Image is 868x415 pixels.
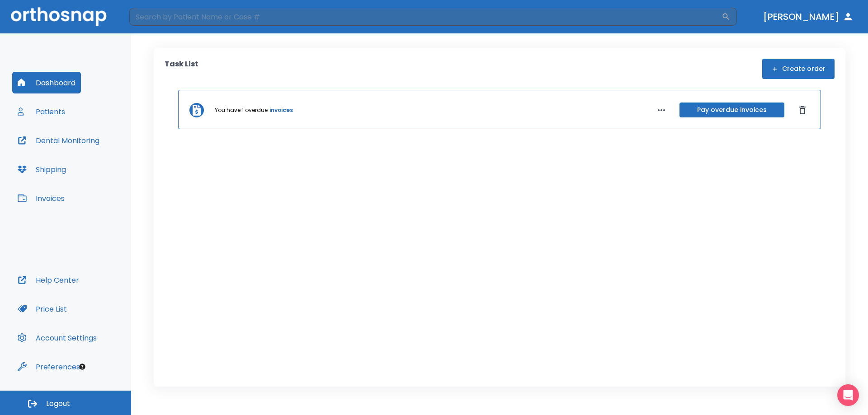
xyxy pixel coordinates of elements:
[12,298,72,320] button: Price List
[215,106,268,114] p: You have 1 overdue
[129,8,722,26] input: Search by Patient Name or Case #
[12,269,85,291] button: Help Center
[12,356,85,378] button: Preferences
[12,327,102,349] button: Account Settings
[165,59,198,79] p: Task List
[12,72,81,93] button: Dashboard
[269,106,293,114] a: invoices
[762,59,835,79] button: Create order
[679,103,784,117] button: Pay overdue invoices
[78,363,86,371] div: Tooltip anchor
[12,101,71,122] button: Patients
[795,103,810,117] button: Dismiss
[11,7,107,26] img: Orthosnap
[46,399,70,409] span: Logout
[12,159,71,180] button: Shipping
[12,187,70,209] button: Invoices
[837,384,859,406] div: Open Intercom Messenger
[759,9,857,25] button: [PERSON_NAME]
[12,130,105,151] button: Dental Monitoring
